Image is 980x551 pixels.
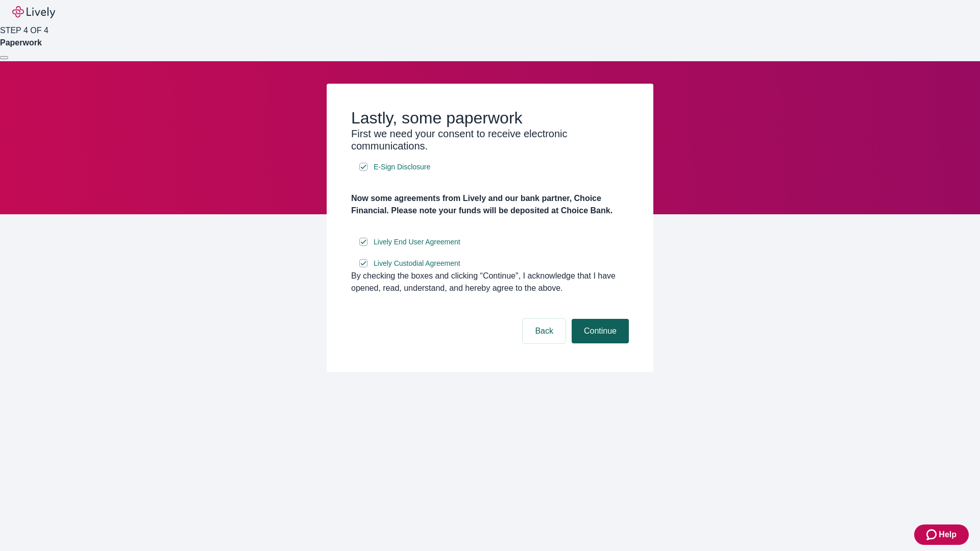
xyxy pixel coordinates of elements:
a: e-sign disclosure document [372,161,432,173]
h4: Now some agreements from Lively and our bank partner, Choice Financial. Please note your funds wi... [351,192,629,217]
a: e-sign disclosure document [372,257,462,270]
span: Help [939,529,957,541]
svg: Zendesk support icon [926,529,939,541]
h2: Lastly, some paperwork [351,108,629,128]
button: Back [523,319,566,343]
button: Continue [572,319,629,343]
span: Lively Custodial Agreement [374,258,460,269]
h3: First we need your consent to receive electronic communications. [351,128,629,152]
span: E-Sign Disclosure [374,162,430,172]
button: Zendesk support iconHelp [914,524,969,545]
img: Lively [12,6,55,18]
a: e-sign disclosure document [372,236,462,248]
span: Lively End User Agreement [374,237,460,247]
div: By checking the boxes and clicking “Continue", I acknowledge that I have opened, read, understand... [351,270,629,294]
